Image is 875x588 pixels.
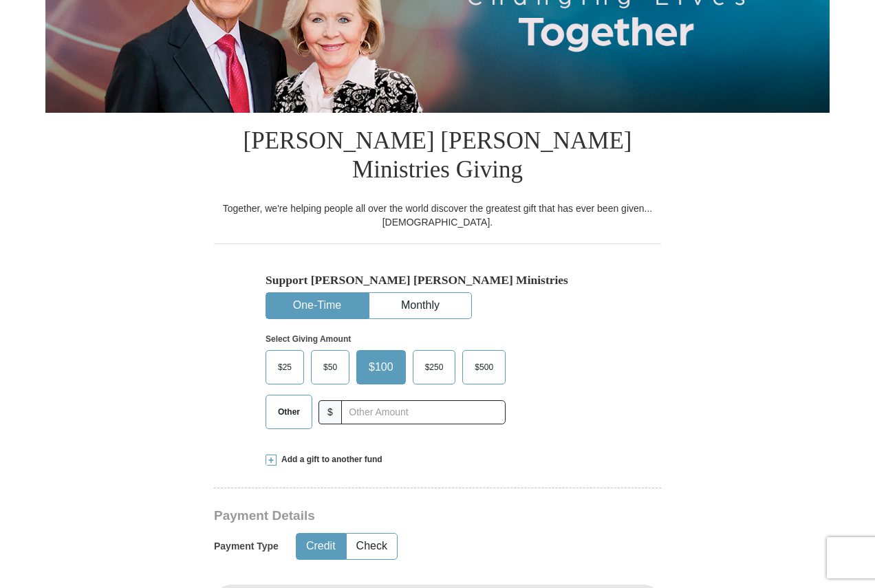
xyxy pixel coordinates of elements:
[214,202,661,229] div: Together, we're helping people all over the world discover the greatest gift that has ever been g...
[214,508,565,524] h3: Payment Details
[271,402,307,422] span: Other
[271,357,299,378] span: $25
[266,293,368,318] button: One-Time
[362,357,400,378] span: $100
[214,113,661,202] h1: [PERSON_NAME] [PERSON_NAME] Ministries Giving
[369,293,471,318] button: Monthly
[316,357,344,378] span: $50
[296,534,345,559] button: Credit
[418,357,451,378] span: $250
[468,357,500,378] span: $500
[266,334,351,344] strong: Select Giving Amount
[214,541,279,552] h5: Payment Type
[341,400,506,424] input: Other Amount
[277,454,382,466] span: Add a gift to another fund
[347,534,397,559] button: Check
[318,400,342,424] span: $
[266,273,609,287] h5: Support [PERSON_NAME] [PERSON_NAME] Ministries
